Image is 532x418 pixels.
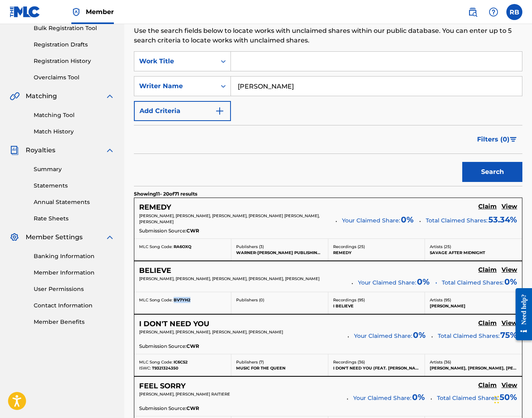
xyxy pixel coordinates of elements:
[34,57,115,65] a: Registration History
[134,26,522,45] p: Use the search fields below to locate works with unclaimed shares within our public database. You...
[174,297,190,303] span: BV7YH2
[510,137,517,142] img: filter
[34,318,115,326] a: Member Benefits
[502,266,517,275] a: View
[430,359,517,365] p: Artists ( 36 )
[139,392,230,397] span: [PERSON_NAME], [PERSON_NAME] RAITIERE
[105,91,115,101] img: expand
[34,214,115,223] a: Rate Sheets
[139,227,186,234] span: Submission Source:
[10,6,40,18] img: MLC Logo
[10,232,19,242] img: Member Settings
[26,91,57,101] span: Matching
[139,359,172,365] span: MLC Song Code:
[506,4,522,20] div: User Menu
[465,4,481,20] a: Public Search
[139,57,211,66] div: Work Title
[510,281,532,347] iframe: Resource Center
[139,297,172,303] span: MLC Song Code:
[139,213,320,224] span: [PERSON_NAME], [PERSON_NAME], [PERSON_NAME], [PERSON_NAME] [PERSON_NAME], [PERSON_NAME]
[333,244,420,250] p: Recordings ( 25 )
[34,165,115,174] a: Summary
[430,365,517,371] p: [PERSON_NAME], [PERSON_NAME], [PERSON_NAME]
[34,285,115,293] a: User Permissions
[236,359,323,365] p: Publishers ( 7 )
[333,303,420,309] p: I BELIEVE
[438,332,500,339] span: Total Claimed Shares:
[401,214,414,226] span: 0 %
[478,319,497,327] h5: Claim
[333,297,420,303] p: Recordings ( 95 )
[333,365,420,371] p: I DON'T NEED YOU (FEAT. [PERSON_NAME])
[34,269,115,277] a: Member Information
[34,301,115,310] a: Contact Information
[504,276,517,288] span: 0%
[186,343,199,350] span: CWR
[26,145,55,155] span: Royalties
[34,252,115,260] a: Banking Information
[105,145,115,155] img: expand
[34,111,115,119] a: Matching Tool
[488,214,517,226] span: 53.34 %
[468,7,477,17] img: search
[134,101,231,121] button: Add Criteria
[34,198,115,206] a: Annual Statements
[139,276,320,281] span: [PERSON_NAME], [PERSON_NAME], [PERSON_NAME], [PERSON_NAME], [PERSON_NAME]
[139,343,186,350] span: Submission Source:
[430,297,517,303] p: Artists ( 95 )
[34,24,115,32] a: Bulk Registration Tool
[236,250,323,256] p: WARNER-[PERSON_NAME] PUBLISHING CORP.
[500,329,517,341] span: 75 %
[502,319,517,328] a: View
[333,250,420,256] p: REMEDY
[174,359,188,365] span: IC6CS2
[139,319,209,329] h5: I DON'T NEED YOU
[358,279,416,287] span: Your Claimed Share:
[430,244,517,250] p: Artists ( 25 )
[342,216,400,225] span: Your Claimed Share:
[10,145,19,155] img: Royalties
[477,135,510,144] span: Filters ( 0 )
[139,244,172,249] span: MLC Song Code:
[152,365,178,371] span: T9321324350
[478,382,497,389] h5: Claim
[417,276,430,288] span: 0 %
[485,4,502,20] div: Help
[236,244,323,250] p: Publishers ( 3 )
[139,266,171,275] h5: BELIEVE
[139,405,186,412] span: Submission Source:
[186,405,199,412] span: CWR
[139,329,283,335] span: [PERSON_NAME], [PERSON_NAME], [PERSON_NAME], [PERSON_NAME]
[34,182,115,190] a: Statements
[236,365,323,371] p: MUSIC FOR THE QUEEN
[34,73,115,82] a: Overclaims Tool
[502,319,517,327] h5: View
[10,91,20,101] img: Matching
[492,380,532,418] iframe: Chat Widget
[430,250,517,256] p: SAVAGE AFTER MIDNIGHT
[478,266,497,274] h5: Claim
[71,7,81,17] img: Top Rightsholder
[236,297,323,303] p: Publishers ( 0 )
[139,81,211,91] div: Writer Name
[215,106,225,116] img: 9d2ae6d4665cec9f34b9.svg
[139,203,171,212] h5: REMEDY
[134,51,522,186] form: Search Form
[354,332,412,340] span: Your Claimed Share:
[462,162,522,182] button: Search
[502,203,517,212] a: View
[34,40,115,49] a: Registration Drafts
[430,303,517,309] p: [PERSON_NAME]
[105,232,115,242] img: expand
[437,394,499,402] span: Total Claimed Shares:
[413,329,426,341] span: 0 %
[186,227,199,234] span: CWR
[502,266,517,274] h5: View
[26,232,83,242] span: Member Settings
[426,217,487,224] span: Total Claimed Shares:
[442,279,504,287] span: Total Claimed Shares:
[353,394,411,402] span: Your Claimed Share:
